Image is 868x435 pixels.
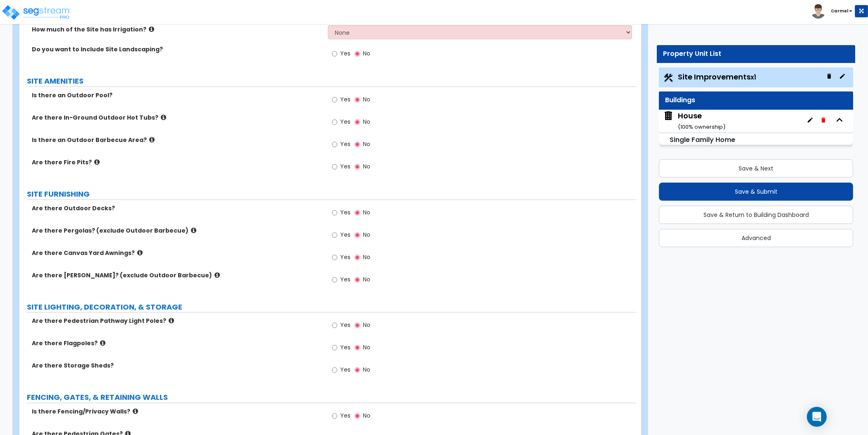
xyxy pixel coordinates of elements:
[355,49,360,58] input: No
[340,275,351,284] span: Yes
[663,49,849,59] div: Property Unit List
[332,253,337,262] input: Yes
[807,407,827,427] div: Open Intercom Messenger
[32,226,322,235] label: Are there Pergolas? (exclude Outdoor Barbecue)
[332,365,337,375] input: Yes
[678,72,756,82] span: Site Improvements
[355,275,360,284] input: No
[355,411,360,421] input: No
[332,231,337,240] input: Yes
[663,111,725,132] span: House
[340,49,351,58] span: Yes
[355,118,360,127] input: No
[363,365,370,374] span: No
[27,302,636,312] label: SITE LIGHTING, DECORATION, & STORAGE
[340,140,351,148] span: Yes
[659,229,853,247] button: Advanced
[332,95,337,104] input: Yes
[340,162,351,171] span: Yes
[355,253,360,262] input: No
[355,231,360,240] input: No
[332,275,337,284] input: Yes
[27,189,636,199] label: SITE FURNISHING
[32,204,322,212] label: Are there Outdoor Decks?
[340,231,351,239] span: Yes
[215,272,220,278] i: click for more info!
[332,49,337,58] input: Yes
[340,95,351,103] span: Yes
[355,343,360,352] input: No
[355,321,360,330] input: No
[340,343,351,351] span: Yes
[659,183,853,201] button: Save & Submit
[191,227,196,233] i: click for more info!
[161,114,166,120] i: click for more info!
[340,118,351,126] span: Yes
[32,25,322,34] label: How much of the Site has Irrigation?
[363,208,370,216] span: No
[32,136,322,144] label: Is there an Outdoor Barbecue Area?
[332,162,337,171] input: Yes
[27,392,636,403] label: FENCING, GATES, & RETAINING WALLS
[133,408,138,414] i: click for more info!
[32,158,322,166] label: Are there Fire Pits?
[811,4,825,19] img: avatar.png
[332,343,337,352] input: Yes
[363,95,370,103] span: No
[1,4,72,21] img: logo_pro_r.png
[678,111,725,132] div: House
[32,113,322,122] label: Are there In-Ground Outdoor Hot Tubs?
[659,206,853,224] button: Save & Return to Building Dashboard
[363,275,370,284] span: No
[332,411,337,421] input: Yes
[169,317,174,324] i: click for more info!
[663,111,674,121] img: building.svg
[32,407,322,416] label: Is there Fencing/Privacy Walls?
[363,253,370,261] span: No
[340,365,351,374] span: Yes
[340,321,351,329] span: Yes
[363,140,370,148] span: No
[32,45,322,53] label: Do you want to Include Site Landscaping?
[363,411,370,420] span: No
[831,8,848,14] b: Carmel
[149,137,155,143] i: click for more info!
[94,159,100,165] i: click for more info!
[332,140,337,149] input: Yes
[340,253,351,261] span: Yes
[340,208,351,216] span: Yes
[149,26,154,32] i: click for more info!
[363,231,370,239] span: No
[363,118,370,126] span: No
[355,95,360,104] input: No
[32,271,322,279] label: Are there [PERSON_NAME]? (exclude Outdoor Barbecue)
[32,361,322,370] label: Are there Storage Sheds?
[363,49,370,58] span: No
[363,321,370,329] span: No
[678,123,725,131] small: ( 100 % ownership)
[363,343,370,351] span: No
[665,96,847,105] div: Buildings
[355,140,360,149] input: No
[355,208,360,217] input: No
[332,208,337,217] input: Yes
[137,250,143,256] i: click for more info!
[100,340,105,346] i: click for more info!
[670,135,735,144] small: Single Family Home
[32,91,322,99] label: Is there an Outdoor Pool?
[355,365,360,375] input: No
[32,249,322,257] label: Are there Canvas Yard Awnings?
[332,118,337,127] input: Yes
[340,411,351,420] span: Yes
[751,73,756,82] small: x1
[32,339,322,347] label: Are there Flagpoles?
[659,159,853,178] button: Save & Next
[332,321,337,330] input: Yes
[32,317,322,325] label: Are there Pedestrian Pathway Light Poles?
[27,76,636,87] label: SITE AMENITIES
[355,162,360,171] input: No
[363,162,370,171] span: No
[663,72,674,83] img: Construction.png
